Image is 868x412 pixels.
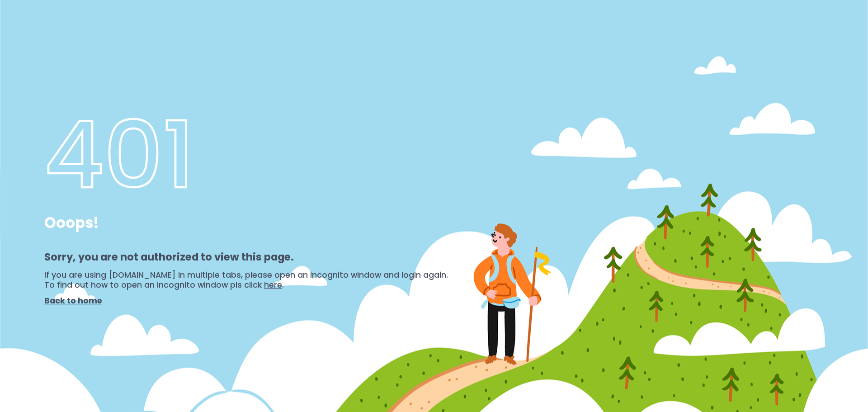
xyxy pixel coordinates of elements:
p: Ooops! [44,214,448,232]
a: here [264,279,282,290]
h1: 401 [44,100,448,211]
p: If you are using [DOMAIN_NAME] in multiple tabs, please open an incognito window and login again.... [44,270,448,290]
p: Sorry, you are not authorized to view this page. [44,249,448,265]
a: Back to home [44,295,102,306]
